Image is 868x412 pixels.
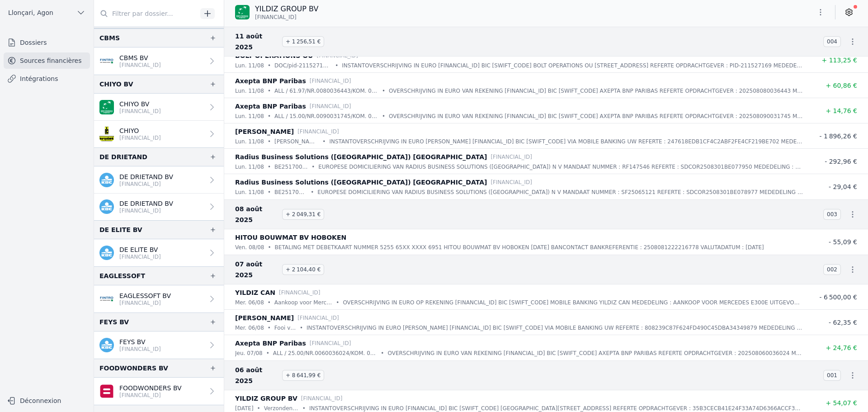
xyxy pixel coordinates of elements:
[268,61,271,70] div: •
[268,298,271,307] div: •
[268,86,271,95] div: •
[99,54,114,68] img: FINTRO_BE_BUSINESS_GEBABEBB.png
[235,313,294,323] p: [PERSON_NAME]
[318,162,803,171] p: EUROPESE DOMICILIERING VAN RADIUS BUSINESS SOLUTIONS ([GEOGRAPHIC_DATA]) N V MANDAAT NUMMER : RF1...
[381,349,384,358] div: •
[235,126,294,137] p: [PERSON_NAME]
[235,86,264,95] p: lun. 11/08
[310,339,351,348] p: [FINANCIAL_ID]
[119,172,173,181] p: DE DRIETAND BV
[94,94,224,121] a: CHIYO BV [FINANCIAL_ID]
[94,239,224,266] a: DE ELITE BV [FINANCIAL_ID]
[274,162,308,171] p: BE251700279813
[235,112,264,121] p: lun. 11/08
[826,399,857,407] span: + 54,07 €
[829,238,857,246] span: - 55,09 €
[119,245,161,254] p: DE ELITE BV
[235,365,278,386] span: 06 août 2025
[99,224,142,235] div: DE ELITE BV
[99,127,114,141] img: EUROPA_BANK_EURBBE99XXX.png
[235,177,487,188] p: Radius Business Solutions ([GEOGRAPHIC_DATA]) [GEOGRAPHIC_DATA]
[823,209,841,220] span: 003
[342,61,803,70] p: INSTANTOVERSCHRIJVING IN EURO [FINANCIAL_ID] BIC [SWIFT_CODE] BOLT OPERATIONS OU [STREET_ADDRESS]...
[282,209,324,220] span: + 2 049,31 €
[119,253,161,260] p: [FINANCIAL_ID]
[268,162,271,171] div: •
[4,34,90,51] a: Dossiers
[310,102,351,111] p: [FINANCIAL_ID]
[119,291,171,300] p: EAGLESSOFT BV
[274,323,296,332] p: Fooi voor juli
[310,76,351,85] p: [FINANCIAL_ID]
[99,79,133,90] div: CHIYO BV
[268,137,271,146] div: •
[99,338,114,352] img: kbc.png
[823,370,841,381] span: 001
[300,323,303,332] div: •
[268,323,271,332] div: •
[235,259,278,280] span: 07 août 2025
[275,243,764,252] p: BETALING MET DEBETKAART NUMMER 5255 65XX XXXX 6951 HITOU BOUWMAT BV HOBOKEN [DATE] BANCONTACT BAN...
[119,346,161,353] p: [FINANCIAL_ID]
[99,173,114,187] img: kbc.png
[119,207,173,214] p: [FINANCIAL_ID]
[94,285,224,313] a: EAGLESSOFT BV [FINANCIAL_ID]
[322,137,325,146] div: •
[4,393,90,408] button: Déconnexion
[235,287,275,298] p: YILDIZ CAN
[387,349,803,358] p: OVERSCHRIJVING IN EURO VAN REKENING [FINANCIAL_ID] BIC [SWIFT_CODE] AXEPTA BNP PARIBAS REFERTE OP...
[99,384,114,398] img: belfius-1.png
[99,246,114,260] img: kbc.png
[235,298,264,307] p: mer. 06/08
[491,178,532,187] p: [FINANCIAL_ID]
[282,36,324,47] span: + 1 256,51 €
[274,86,378,95] p: ALL / 61.97/NR.0080036443/KOM. 0.92/DAT.08.08.2025/Yildiz Group BV /2660
[274,112,378,121] p: ALL / 15.00/NR.0090031745/KOM. 0.20/DAT.09.08.2025/Yildiz Group BV /2660
[99,152,147,162] div: DE DRIETAND
[94,5,197,22] input: Filtrer par dossier...
[235,137,264,146] p: lun. 11/08
[825,158,857,165] span: - 292,96 €
[819,294,857,301] span: - 6 500,00 €
[235,349,263,358] p: jeu. 07/08
[235,162,264,171] p: lun. 11/08
[235,204,278,225] span: 08 août 2025
[8,8,53,17] span: Llonçari, Agon
[235,232,346,243] p: HITOU BOUWMAT BV HOBOKEN
[94,47,224,75] a: CBMS BV [FINANCIAL_ID]
[317,188,803,197] p: EUROPESE DOMICILIERING VAN RADIUS BUSINESS SOLUTIONS ([GEOGRAPHIC_DATA]) N V MANDAAT NUMMER : SF2...
[266,349,269,358] div: •
[94,331,224,359] a: FEYS BV [FINANCIAL_ID]
[119,108,161,115] p: [FINANCIAL_ID]
[4,5,90,20] button: Llonçari, Agon
[389,86,803,95] p: OVERSCHRIJVING IN EURO VAN REKENING [FINANCIAL_ID] BIC [SWIFT_CODE] AXEPTA BNP PARIBAS REFERTE OP...
[282,264,324,275] span: + 2 104,40 €
[343,298,803,307] p: OVERSCHRIJVING IN EURO OP REKENING [FINANCIAL_ID] BIC [SWIFT_CODE] MOBILE BANKING YILDIZ CAN MEDE...
[297,313,339,322] p: [FINANCIAL_ID]
[119,126,161,135] p: CHIYO
[235,188,264,197] p: lun. 11/08
[4,71,90,87] a: Intégrations
[336,298,339,307] div: •
[4,52,90,69] a: Sources financières
[823,264,841,275] span: 002
[119,337,161,346] p: FEYS BV
[235,61,264,70] p: lun. 11/08
[826,82,857,89] span: + 60,86 €
[235,393,297,404] p: YILDIZ GROUP BV
[119,299,171,307] p: [FINANCIAL_ID]
[382,112,385,121] div: •
[297,127,339,136] p: [FINANCIAL_ID]
[311,162,315,171] div: •
[268,188,271,197] div: •
[99,363,168,374] div: FOODWONDERS BV
[119,134,161,142] p: [FINANCIAL_ID]
[329,137,803,146] p: INSTANTOVERSCHRIJVING IN EURO [PERSON_NAME] [FINANCIAL_ID] BIC [SWIFT_CODE] VIA MOBILE BANKING UW...
[235,338,306,349] p: Axepta BNP Paribas
[268,243,271,252] div: •
[94,194,224,220] a: DE DRIETAND BV [FINANCIAL_ID]
[311,188,314,197] div: •
[273,349,377,358] p: ALL / 25.00/NR.0060036024/KOM. 0.20/DAT.06.08.2025/Yildiz Group BV /2660
[119,392,182,399] p: [FINANCIAL_ID]
[274,188,307,197] p: BE251700186155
